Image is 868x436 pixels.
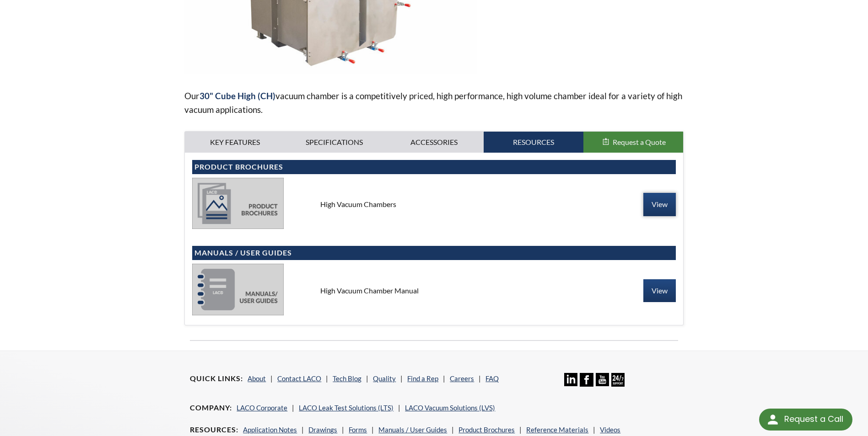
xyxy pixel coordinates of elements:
img: manuals-58eb83dcffeb6bffe51ad23c0c0dc674bfe46cf1c3d14eaecd86c55f24363f1d.jpg [192,264,284,315]
h4: Manuals / User Guides [194,248,673,258]
a: Videos [600,425,620,434]
a: View [643,279,676,302]
a: Application Notes [243,425,297,434]
a: LACO Leak Test Solutions (LTS) [299,404,394,412]
a: View [643,193,676,216]
a: About [248,374,266,383]
a: Resources [484,132,583,153]
a: Accessories [384,132,484,153]
h4: Product Brochures [194,162,673,172]
a: Contact LACO [277,374,321,383]
a: Quality [373,374,396,383]
a: Drawings [308,425,337,434]
p: Our vacuum chamber is a competitively priced, high performance, high volume chamber ideal for a v... [184,89,683,117]
a: 24/7 Support [611,380,625,388]
img: round button [766,412,780,427]
img: 24/7 Support Icon [611,373,625,386]
div: High Vacuum Chambers [313,199,555,209]
a: Key Features [185,132,285,153]
a: Tech Blog [333,374,361,383]
span: Request a Quote [613,138,666,146]
a: Specifications [285,132,384,153]
h4: Quick Links [190,374,243,383]
a: LACO Corporate [237,404,287,412]
a: Find a Rep [407,374,438,383]
button: Request a Quote [583,132,683,153]
strong: 30" Cube High (CH) [199,90,275,101]
h4: Company [190,403,232,413]
div: Request a Call [759,409,852,431]
div: Request a Call [784,409,843,430]
a: Product Brochures [458,425,515,434]
a: Manuals / User Guides [378,425,447,434]
a: LACO Vacuum Solutions (LVS) [405,404,495,412]
a: FAQ [485,374,499,383]
a: Forms [349,425,367,434]
div: High Vacuum Chamber Manual [313,286,555,296]
img: product_brochures-81b49242bb8394b31c113ade466a77c846893fb1009a796a1a03a1a1c57cbc37.jpg [192,178,284,229]
h4: Resources [190,425,238,435]
a: Careers [450,374,474,383]
a: Reference Materials [526,425,588,434]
